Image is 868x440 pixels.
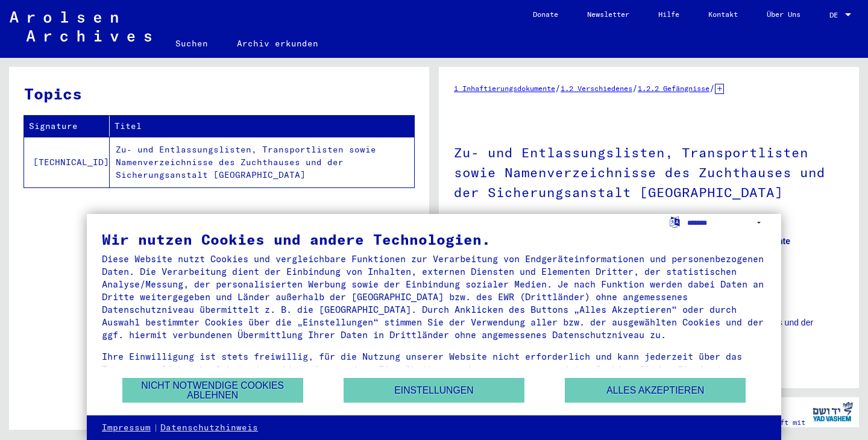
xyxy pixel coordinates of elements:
label: Sprache auswählen [668,216,681,227]
a: Archiv erkunden [222,29,333,58]
div: Wir nutzen Cookies und andere Technologien. [102,232,766,247]
td: [TECHNICAL_ID] [24,137,110,187]
div: Ihre Einwilligung ist stets freiwillig, für die Nutzung unserer Website nicht erforderlich und ka... [102,350,766,388]
img: yv_logo.png [810,397,855,427]
td: Zu- und Entlassungslisten, Transportlisten sowie Namenverzeichnisse des Zuchthauses und der Siche... [110,137,414,187]
button: Einstellungen [344,378,524,403]
th: Titel [110,116,414,137]
select: Sprache auswählen [687,214,766,231]
a: Datenschutzhinweis [160,422,258,434]
h3: Topics [24,82,414,105]
a: 1.2.2 Gefängnisse [638,84,709,93]
h1: Zu- und Entlassungslisten, Transportlisten sowie Namenverzeichnisse des Zuchthauses und der Siche... [454,125,844,218]
a: 1.2 Verschiedenes [561,84,632,93]
button: Nicht notwendige Cookies ablehnen [122,378,303,403]
div: Diese Website nutzt Cookies und vergleichbare Funktionen zur Verarbeitung von Endgeräteinformatio... [102,253,766,341]
th: Signature [24,116,110,137]
a: Suchen [161,29,222,58]
span: DE [829,11,843,19]
span: / [555,83,561,93]
button: Alles akzeptieren [565,378,746,403]
a: 1 Inhaftierungsdokumente [454,84,555,93]
img: Arolsen_neg.svg [10,11,151,42]
a: Impressum [102,422,151,434]
span: / [709,83,715,93]
span: / [632,83,638,93]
